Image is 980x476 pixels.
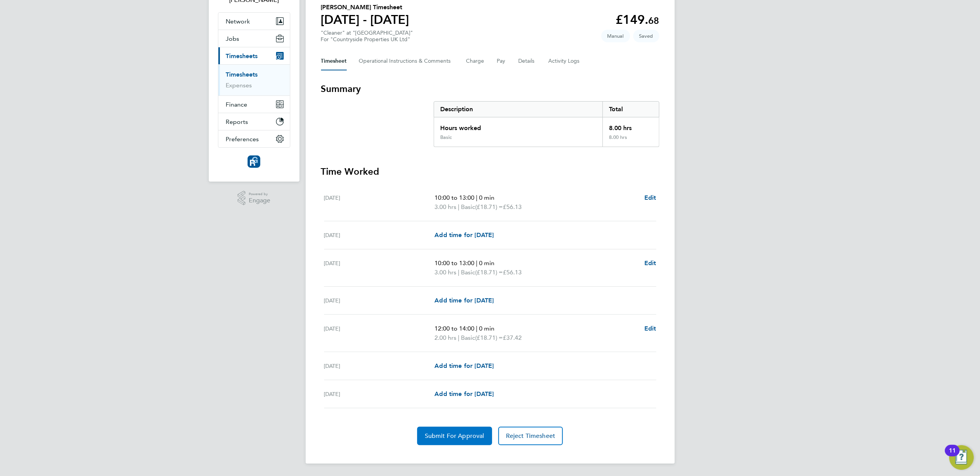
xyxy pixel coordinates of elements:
[949,445,974,470] button: Open Resource Center, 11 new notifications
[324,389,435,399] div: [DATE]
[321,12,409,27] h1: [DATE] - [DATE]
[498,427,563,445] button: Reject Timesheet
[479,259,494,267] span: 0 min
[321,83,659,445] section: Timesheet
[644,259,656,267] span: Edit
[434,269,456,276] span: 3.00 hrs
[434,102,603,117] div: Description
[434,117,603,134] div: Hours worked
[644,324,656,333] a: Edit
[649,15,659,26] span: 68
[218,130,290,147] button: Preferences
[475,269,503,276] span: (£18.71) =
[324,259,435,277] div: [DATE]
[506,432,556,440] span: Reject Timesheet
[417,427,492,445] button: Submit For Approval
[249,191,270,197] span: Powered by
[602,117,659,134] div: 8.00 hrs
[479,325,494,332] span: 0 min
[601,30,630,42] span: This timesheet was manually created.
[425,432,484,440] span: Submit For Approval
[321,83,659,95] h3: Summary
[324,361,435,371] div: [DATE]
[226,18,250,25] span: Network
[434,259,474,267] span: 10:00 to 13:00
[434,362,494,369] span: Add time for [DATE]
[359,52,454,70] button: Operational Instructions & Comments
[218,96,290,113] button: Finance
[466,52,485,70] button: Charge
[475,203,503,210] span: (£18.71) =
[434,203,456,210] span: 3.00 hrs
[324,230,435,240] div: [DATE]
[218,13,290,30] button: Network
[226,35,240,42] span: Jobs
[434,231,494,239] span: Add time for [DATE]
[503,334,522,341] span: £37.42
[602,134,659,147] div: 8.00 hrs
[324,193,435,212] div: [DATE]
[434,230,494,240] a: Add time for [DATE]
[549,52,581,70] button: Activity Logs
[434,194,474,201] span: 10:00 to 13:00
[434,101,659,147] div: Summary
[644,193,656,202] a: Edit
[440,134,452,140] div: Basic
[458,269,459,276] span: |
[226,71,258,78] a: Timesheets
[321,3,409,12] h2: [PERSON_NAME] Timesheet
[321,165,659,178] h3: Time Worked
[644,259,656,268] a: Edit
[461,268,475,277] span: Basic
[458,334,459,341] span: |
[226,101,248,108] span: Finance
[497,52,506,70] button: Pay
[479,194,494,201] span: 0 min
[324,296,435,305] div: [DATE]
[434,390,494,398] span: Add time for [DATE]
[434,361,494,371] a: Add time for [DATE]
[218,47,290,64] button: Timesheets
[218,30,290,47] button: Jobs
[519,52,536,70] button: Details
[321,30,413,43] div: "Cleaner" at "[GEOGRAPHIC_DATA]"
[321,52,347,70] button: Timesheet
[218,155,290,168] a: Go to home page
[218,113,290,130] button: Reports
[226,135,259,143] span: Preferences
[458,203,459,210] span: |
[226,52,258,60] span: Timesheets
[324,324,435,342] div: [DATE]
[434,334,456,341] span: 2.00 hrs
[475,334,503,341] span: (£18.71) =
[218,64,290,95] div: Timesheets
[644,194,656,201] span: Edit
[476,259,478,267] span: |
[461,333,475,342] span: Basic
[476,194,478,201] span: |
[434,296,494,305] a: Add time for [DATE]
[503,203,522,210] span: £56.13
[602,102,659,117] div: Total
[461,202,475,212] span: Basic
[476,325,478,332] span: |
[248,155,260,168] img: resourcinggroup-logo-retina.png
[238,191,270,205] a: Powered byEngage
[226,82,252,89] a: Expenses
[434,297,494,304] span: Add time for [DATE]
[644,325,656,332] span: Edit
[633,30,659,42] span: This timesheet is Saved.
[949,451,956,461] div: 11
[226,118,248,125] span: Reports
[321,36,413,43] div: For "Countryside Properties UK Ltd"
[503,269,522,276] span: £56.13
[434,389,494,399] a: Add time for [DATE]
[616,12,659,27] app-decimal: £149.
[249,197,270,204] span: Engage
[434,325,474,332] span: 12:00 to 14:00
